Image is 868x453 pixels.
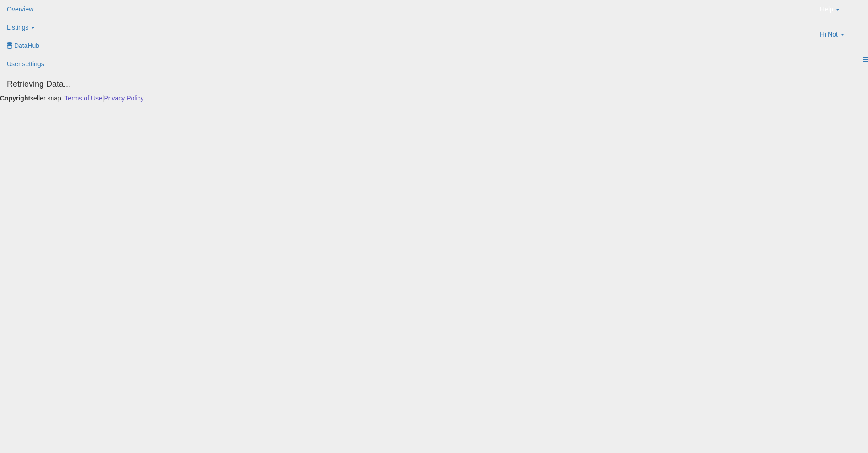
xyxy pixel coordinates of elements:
a: Hi Not [813,25,868,50]
span: Help [820,5,833,14]
a: Privacy Policy [104,95,143,102]
span: Listings [7,24,28,31]
h4: Retrieving Data... [7,80,861,89]
span: DataHub [14,42,39,49]
span: Overview [7,5,33,13]
a: Terms of Use [64,95,102,102]
span: Hi Not [820,30,838,39]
